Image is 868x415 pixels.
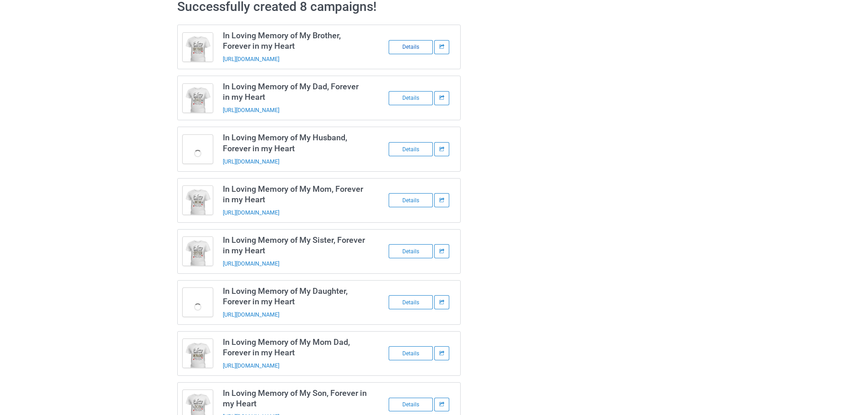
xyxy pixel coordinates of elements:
[223,132,367,153] h3: In Loving Memory of My Husband, Forever in my Heart
[223,158,279,165] a: [URL][DOMAIN_NAME]
[389,43,434,50] a: Details
[389,142,433,156] div: Details
[223,30,367,51] h3: In Loving Memory of My Brother, Forever in my Heart
[389,196,434,204] a: Details
[389,400,434,408] a: Details
[223,286,367,307] h3: In Loving Memory of My Daughter, Forever in my Heart
[389,40,433,54] div: Details
[223,184,367,205] h3: In Loving Memory of My Mom, Forever in my Heart
[389,94,434,101] a: Details
[223,311,279,318] a: [URL][DOMAIN_NAME]
[223,260,279,267] a: [URL][DOMAIN_NAME]
[223,235,367,256] h3: In Loving Memory of My Sister, Forever in my Heart
[223,81,367,102] h3: In Loving Memory of My Dad, Forever in my Heart
[223,362,279,369] a: [URL][DOMAIN_NAME]
[389,193,433,207] div: Details
[389,244,433,258] div: Details
[389,91,433,105] div: Details
[223,337,367,358] h3: In Loving Memory of My Mom Dad, Forever in my Heart
[223,107,279,113] a: [URL][DOMAIN_NAME]
[389,398,433,412] div: Details
[223,56,279,62] a: [URL][DOMAIN_NAME]
[389,298,434,306] a: Details
[389,349,434,357] a: Details
[389,346,433,360] div: Details
[223,209,279,216] a: [URL][DOMAIN_NAME]
[389,295,433,309] div: Details
[389,145,434,153] a: Details
[389,247,434,255] a: Details
[223,388,367,409] h3: In Loving Memory of My Son, Forever in my Heart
